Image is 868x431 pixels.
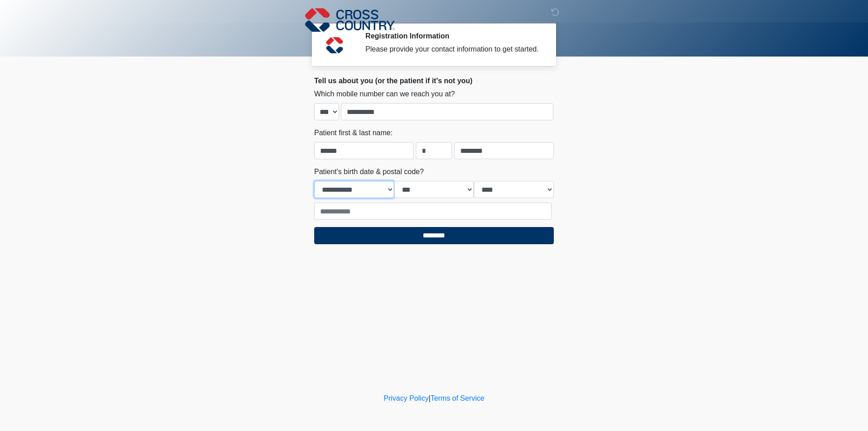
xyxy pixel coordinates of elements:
h2: Tell us about you (or the patient if it's not you) [314,76,554,85]
label: Patient's birth date & postal code? [314,166,424,177]
a: Terms of Service [430,394,484,402]
div: Please provide your contact information to get started. [365,44,540,55]
img: Cross Country Logo [305,7,395,33]
a: Privacy Policy [384,394,429,402]
label: Which mobile number can we reach you at? [314,89,455,99]
img: Agent Avatar [321,32,348,59]
a: | [429,394,430,402]
label: Patient first & last name: [314,128,392,138]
